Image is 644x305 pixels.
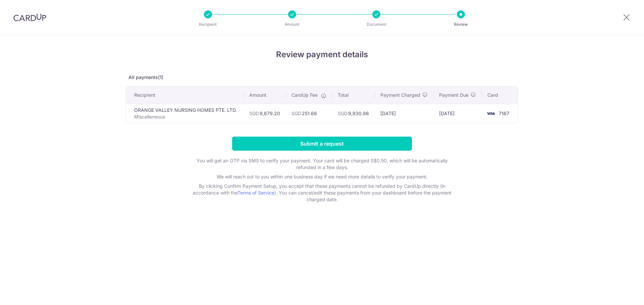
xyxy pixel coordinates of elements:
[482,86,518,104] th: Card
[232,137,412,151] input: Submit a request
[484,109,497,118] img: <span class="translation_missing" title="translation missing: en.account_steps.new_confirm_form.b...
[188,157,456,171] p: You will get an OTP via SMS to verify your payment. Your card will be charged S$0.50, which will ...
[499,110,509,116] span: 7167
[380,92,420,98] span: Payment Charged
[436,21,486,28] p: Review
[13,13,46,21] img: CardUp
[126,74,518,81] p: All payments(1)
[188,183,456,203] p: By clicking Confirm Payment Setup, you accept that these payments cannot be refunded by CardUp di...
[244,86,286,104] th: Amount
[338,110,347,116] span: SGD
[291,92,318,98] span: CardUp Fee
[267,21,317,28] p: Amount
[332,104,375,123] td: 9,930.86
[375,104,434,123] td: [DATE]
[249,110,259,116] span: SGD
[126,49,518,61] h4: Review payment details
[126,86,244,104] th: Recipient
[439,92,469,98] span: Payment Due
[291,110,301,116] span: SGD
[237,190,274,196] a: Terms of Service
[244,104,286,123] td: 9,679.20
[126,104,244,123] td: ORANGE VALLEY NURSING HOMES PTE. LTD.
[434,104,482,123] td: [DATE]
[332,86,375,104] th: Total
[188,173,456,180] p: We will reach out to you within one business day if we need more details to verify your payment.
[352,21,401,28] p: Document
[134,113,238,120] p: Miscellaneous
[286,104,332,123] td: 251.66
[601,285,637,302] iframe: Opens a widget where you can find more information
[183,21,233,28] p: Recipient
